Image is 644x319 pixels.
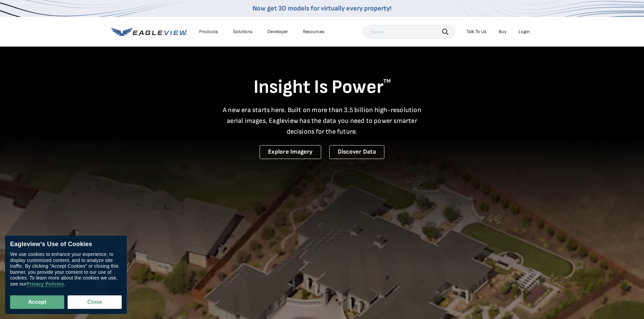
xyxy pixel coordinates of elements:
[10,251,122,287] div: We use cookies to enhance your experience, to display customized content, and to analyze site tra...
[253,4,391,12] a: Now get 3D models for virtually every property!
[383,78,391,84] sup: TM
[467,29,486,35] div: Talk To Us
[10,241,122,248] div: Eagleview’s Use of Cookies
[329,145,384,159] a: Discover Data
[303,29,325,35] div: Resources
[68,295,122,309] button: Close
[499,29,506,35] a: Buy
[111,76,533,99] h1: Insight Is Power
[267,29,288,35] a: Developer
[233,29,253,35] div: Solutions
[219,105,426,137] p: A new era starts here. Built on more than 3.5 billion high-resolution aerial images, Eagleview ha...
[519,29,530,35] div: Login
[10,295,64,309] button: Accept
[199,29,218,35] div: Products
[260,145,321,159] a: Explore Imagery
[363,25,455,38] input: Search
[26,281,64,287] a: Privacy Policies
